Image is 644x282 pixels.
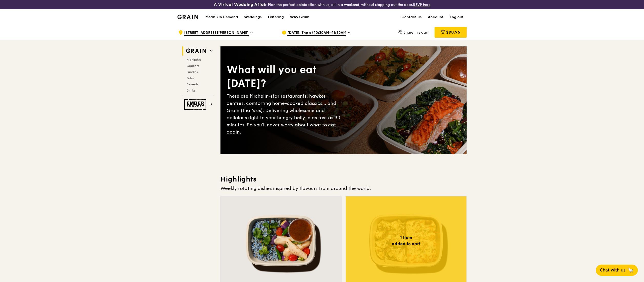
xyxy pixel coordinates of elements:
span: Share this cart [404,30,428,35]
span: [DATE], Thu at 10:30AM–11:30AM [287,30,346,36]
a: RSVP here [413,3,430,7]
span: Regulars [186,64,199,68]
span: Highlights [186,58,201,62]
a: Catering [265,9,287,25]
div: Catering [268,9,284,25]
img: Grain web logo [184,46,208,56]
span: $90.95 [446,30,460,35]
h1: Meals On Demand [205,15,238,20]
img: Grain [177,15,198,19]
div: Why Grain [290,9,309,25]
img: Ember Smokery web logo [184,99,208,110]
span: Desserts [186,83,198,86]
span: [STREET_ADDRESS][PERSON_NAME] [184,30,249,36]
button: Chat with us🦙 [596,265,638,276]
a: Contact us [398,9,425,25]
div: What will you eat [DATE]? [227,63,344,90]
div: Weddings [244,9,262,25]
div: Weekly rotating dishes inspired by flavours from around the world. [220,185,467,192]
span: Sides [186,76,194,80]
span: 🦙 [628,267,634,273]
a: Log out [447,9,467,25]
span: Chat with us [600,267,626,273]
div: Plan the perfect celebration with us, all in a weekend, without stepping out the door. [174,2,470,7]
a: Account [425,9,447,25]
a: Why Grain [287,9,313,25]
h3: Highlights [220,175,467,184]
span: Bundles [186,70,198,74]
span: Drinks [186,89,195,92]
a: Weddings [241,9,265,25]
a: GrainGrain [177,9,198,24]
div: There are Michelin-star restaurants, hawker centres, comforting home-cooked classics… and Grain (... [227,93,344,136]
h3: A Virtual Wedding Affair [214,2,267,7]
